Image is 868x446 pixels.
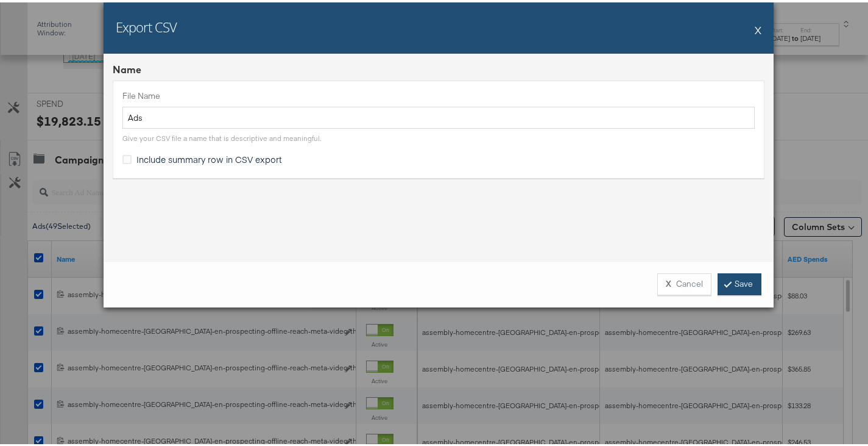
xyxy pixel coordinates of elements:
button: X [755,15,761,40]
label: File Name [122,88,755,99]
span: Include summary row in CSV export [136,151,282,163]
div: Give your CSV file a name that is descriptive and meaningful. [122,131,321,141]
button: XCancel [657,271,711,293]
strong: X [666,276,671,287]
h2: Export CSV [116,15,177,34]
a: Save [718,271,761,293]
div: Name [113,60,764,74]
